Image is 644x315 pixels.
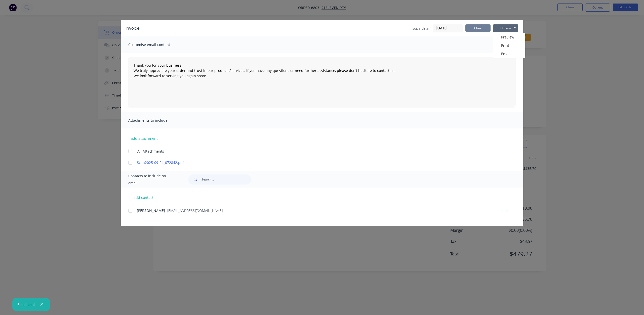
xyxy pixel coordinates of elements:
span: - [EMAIL_ADDRESS][DOMAIN_NAME] [165,208,223,213]
button: Print [493,41,525,50]
button: add attachment [128,134,160,142]
span: All Attachments [137,149,164,154]
button: Email [493,50,525,58]
button: Preview [493,33,525,41]
span: Invoice date [410,26,429,31]
a: Scan2025-09-24_072842.pdf [137,160,492,165]
span: Attachments to include [128,117,184,124]
textarea: Thank you for your business! We truly appreciate your order and trust in our products/services. I... [128,57,516,108]
input: Search... [202,174,251,185]
button: edit [498,207,511,214]
span: [PERSON_NAME] [137,208,165,213]
button: Close [465,24,491,32]
button: Options [493,24,518,32]
span: Customise email content [128,41,184,48]
div: Email sent [17,302,35,307]
div: Invoice [126,25,140,31]
button: add contact [128,194,158,201]
span: Contacts to include on email [128,172,176,187]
